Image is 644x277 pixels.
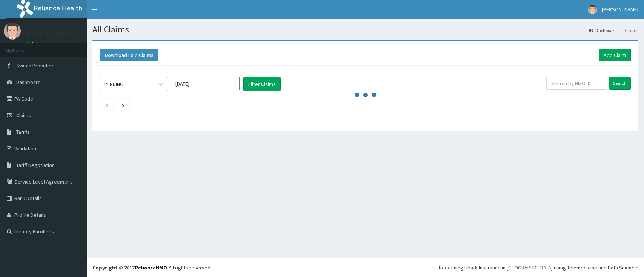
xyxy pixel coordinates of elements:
[92,264,169,271] strong: Copyright © 2017 .
[602,6,638,13] span: [PERSON_NAME]
[599,49,631,61] a: Add Claim
[243,77,281,91] button: Filter Claims
[135,264,167,271] a: RelianceHMO
[105,102,108,109] a: Previous page
[104,80,123,88] div: PENDING
[87,258,644,277] footer: All rights reserved.
[439,264,638,271] div: Redefining Heath Insurance in [GEOGRAPHIC_DATA] using Telemedicine and Data Science!
[26,41,45,46] a: Online
[122,102,124,109] a: Next page
[16,79,41,86] span: Dashboard
[546,77,606,90] input: Search by HMO ID
[588,5,597,14] img: User Image
[100,49,158,61] button: Download Paid Claims
[92,24,638,34] h1: All Claims
[354,84,377,106] svg: audio-loading
[609,77,631,90] input: Search
[618,27,638,34] li: Claims
[16,129,30,135] span: Tariffs
[26,31,76,37] p: [PERSON_NAME]
[16,112,31,119] span: Claims
[589,27,617,34] a: Dashboard
[4,23,21,40] img: User Image
[172,77,240,90] input: Select Month and Year
[16,162,55,168] span: Tariff Negotiation
[16,62,55,69] span: Switch Providers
